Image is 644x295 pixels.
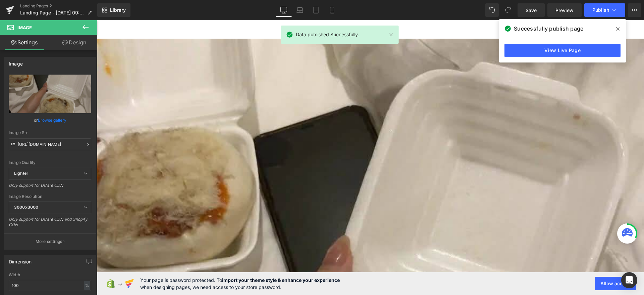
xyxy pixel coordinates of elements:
p: More settings [36,239,62,245]
input: Link [9,138,91,150]
span: Publish [592,7,609,13]
span: Data published Successfully. [296,31,359,38]
b: Lighter [14,171,28,176]
div: Open Intercom Messenger [621,272,637,288]
div: Image Resolution [9,194,91,199]
a: New Library [97,3,130,17]
a: Landing Pages [20,3,97,9]
a: View Live Page [504,44,621,57]
a: Mobile [324,3,340,17]
button: Allow access [595,277,636,290]
div: Image [9,57,23,67]
input: auto [9,280,91,291]
span: Library [110,7,126,13]
a: Tablet [308,3,324,17]
div: or [9,117,91,124]
div: % [84,281,90,290]
a: Browse gallery [38,114,66,126]
span: Image [17,25,32,30]
div: Dimension [9,255,32,264]
button: More settings [4,234,96,249]
span: Your page is password protected. To when designing pages, we need access to your store password. [140,277,340,291]
span: Landing Page - [DATE] 09:01:46 [20,10,85,15]
span: Preview [555,7,574,14]
a: Laptop [292,3,308,17]
a: Preview [547,3,582,17]
div: Image Quality [9,160,91,165]
span: Successfully publish page [514,25,583,33]
button: Publish [584,3,625,17]
button: More [628,3,641,17]
b: 3000x3000 [14,205,38,210]
a: Design [50,35,99,50]
span: Save [526,7,537,14]
div: Only support for UCare CDN [9,183,91,193]
div: Image Src [9,130,91,135]
div: Width [9,272,91,277]
div: Only support for UCare CDN and Shopify CDN [9,217,91,232]
a: Desktop [276,3,292,17]
button: Undo [485,3,499,17]
strong: import your theme style & enhance your experience [222,277,340,283]
button: Redo [501,3,515,17]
